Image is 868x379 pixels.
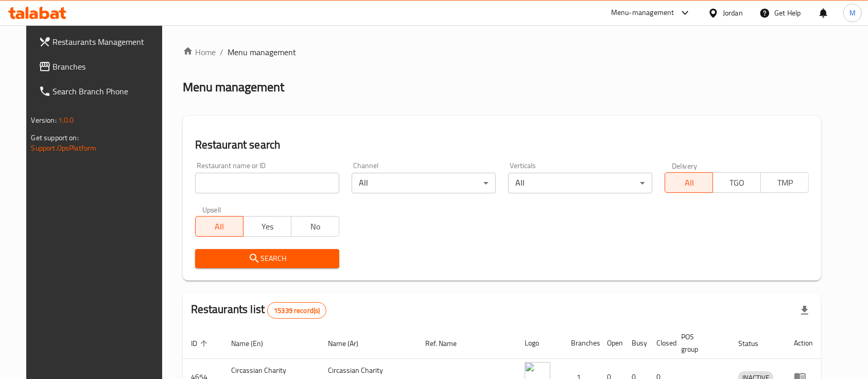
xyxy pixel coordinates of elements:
li: / [220,46,223,58]
div: Menu-management [611,7,674,19]
span: Ref. Name [425,337,470,350]
input: Search for restaurant name or ID.. [195,173,339,193]
span: POS group [681,331,718,355]
th: Logo [516,327,563,359]
div: Jordan [723,7,743,19]
span: Get support on: [31,131,79,144]
h2: Restaurants list [191,302,327,319]
div: All [352,173,496,193]
h2: Restaurant search [195,137,809,153]
span: No [296,219,335,234]
span: Name (Ar) [328,337,372,350]
span: All [669,175,709,190]
label: Delivery [672,162,698,169]
span: Version: [31,113,57,127]
span: Search [203,252,331,265]
span: 15339 record(s) [268,306,326,316]
a: Restaurants Management [30,29,171,54]
span: 1.0.0 [58,113,74,127]
th: Action [786,327,821,359]
button: Search [195,249,339,268]
nav: breadcrumb [183,46,822,58]
span: Yes [248,219,287,234]
span: M [849,7,856,19]
button: No [291,216,339,237]
div: Export file [792,298,817,323]
a: Support.OpsPlatform [31,141,97,155]
button: All [195,216,244,237]
th: Open [599,327,623,359]
a: Search Branch Phone [30,79,171,104]
span: Branches [53,60,163,73]
span: Search Branch Phone [53,85,163,97]
span: All [200,219,239,234]
div: Total records count [267,302,326,319]
span: Name (En) [231,337,276,350]
div: All [508,173,652,193]
th: Closed [648,327,673,359]
span: ID [191,337,211,350]
span: Restaurants Management [53,36,163,48]
a: Home [183,46,216,58]
span: Menu management [228,46,296,58]
h2: Menu management [183,79,284,95]
button: Yes [243,216,291,237]
th: Branches [563,327,599,359]
button: TGO [713,172,761,193]
span: TGO [717,175,757,190]
button: TMP [760,172,809,193]
span: TMP [765,175,805,190]
th: Busy [623,327,648,359]
button: All [665,172,713,193]
a: Branches [30,54,171,79]
label: Upsell [202,206,221,213]
span: Status [738,337,772,350]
